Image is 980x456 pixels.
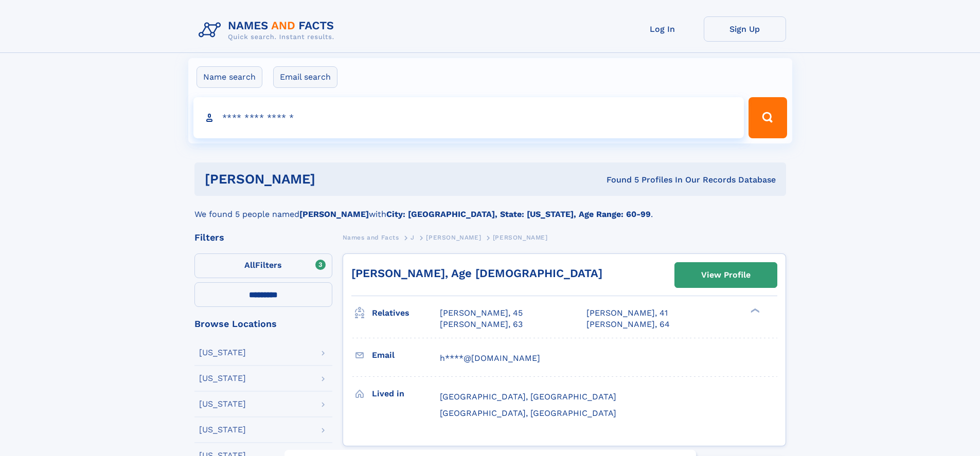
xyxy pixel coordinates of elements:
[299,209,369,219] b: [PERSON_NAME]
[386,209,651,219] b: City: [GEOGRAPHIC_DATA], State: [US_STATE], Age Range: 60-99
[586,319,670,330] a: [PERSON_NAME], 64
[199,349,246,357] div: [US_STATE]
[194,196,786,221] div: We found 5 people named with .
[205,173,461,186] h1: [PERSON_NAME]
[194,233,332,242] div: Filters
[704,16,786,42] a: Sign Up
[199,400,246,408] div: [US_STATE]
[701,263,751,287] div: View Profile
[440,307,523,319] a: [PERSON_NAME], 45
[440,392,616,402] span: [GEOGRAPHIC_DATA], [GEOGRAPHIC_DATA]
[199,426,246,434] div: [US_STATE]
[197,66,262,88] label: Name search
[194,16,343,44] img: Logo Names and Facts
[621,16,704,42] a: Log In
[199,374,246,382] div: [US_STATE]
[749,97,787,138] button: Search Button
[461,174,776,186] div: Found 5 Profiles In Our Records Database
[194,253,332,278] label: Filters
[440,408,616,418] span: [GEOGRAPHIC_DATA], [GEOGRAPHIC_DATA]
[493,234,548,241] span: [PERSON_NAME]
[372,346,440,364] h3: Email
[586,307,668,319] a: [PERSON_NAME], 41
[193,97,744,138] input: search input
[244,260,255,270] span: All
[351,267,602,280] a: [PERSON_NAME], Age [DEMOGRAPHIC_DATA]
[273,66,337,88] label: Email search
[426,234,481,241] span: [PERSON_NAME]
[440,319,523,330] a: [PERSON_NAME], 63
[426,231,481,244] a: [PERSON_NAME]
[343,231,399,244] a: Names and Facts
[411,234,415,241] span: J
[675,263,777,287] a: View Profile
[372,385,440,403] h3: Lived in
[411,231,415,244] a: J
[194,319,332,329] div: Browse Locations
[372,304,440,322] h3: Relatives
[748,307,760,314] div: ❯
